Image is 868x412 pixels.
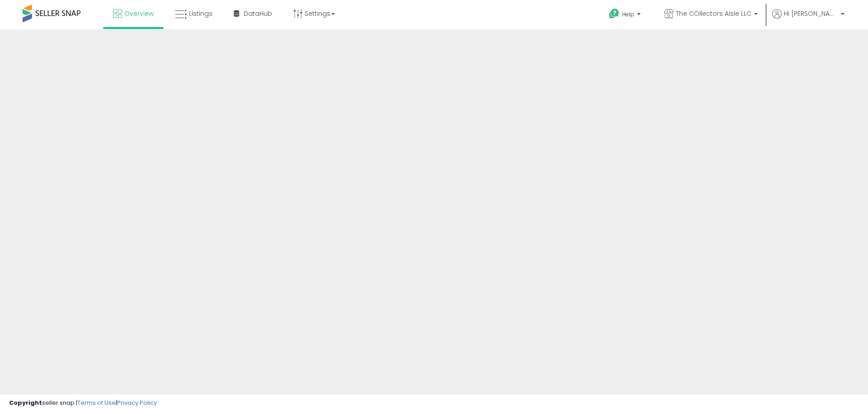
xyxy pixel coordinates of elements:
[9,399,157,407] div: seller snap | |
[9,398,42,407] strong: Copyright
[602,1,650,29] a: Help
[77,398,116,407] a: Terms of Use
[244,9,272,18] span: DataHub
[124,9,154,18] span: Overview
[784,9,838,18] span: Hi [PERSON_NAME]
[117,398,157,407] a: Privacy Policy
[772,9,844,29] a: Hi [PERSON_NAME]
[622,10,634,18] span: Help
[609,8,620,19] i: Get Help
[676,9,751,18] span: The COllectors AIsle LLC
[189,9,212,18] span: Listings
